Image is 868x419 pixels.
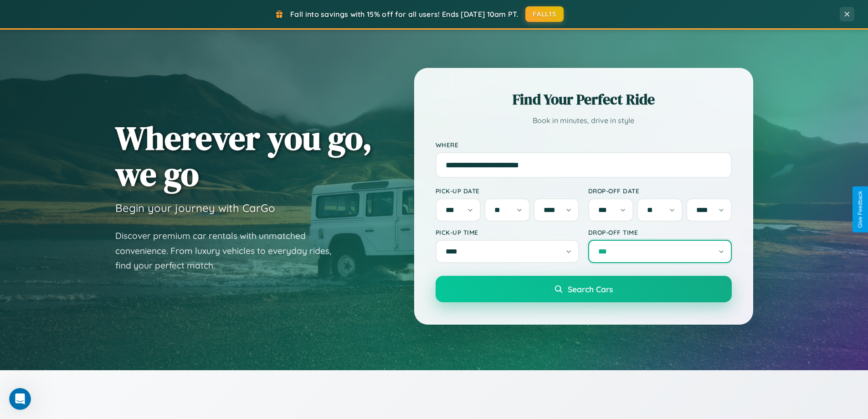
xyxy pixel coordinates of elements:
[115,201,275,215] h3: Begin your journey with CarGo
[857,191,863,228] div: Give Feedback
[436,228,579,236] label: Pick-up Time
[290,10,519,19] span: Fall into savings with 15% off for all users! Ends [DATE] 10am PT.
[436,89,732,109] h2: Find Your Perfect Ride
[436,141,732,149] label: Where
[436,114,732,127] p: Book in minutes, drive in style
[115,228,343,273] p: Discover premium car rentals with unmatched convenience. From luxury vehicles to everyday rides, ...
[9,388,31,410] iframe: Intercom live chat
[115,120,372,192] h1: Wherever you go, we go
[568,284,613,294] span: Search Cars
[525,6,564,22] button: FALL15
[436,276,732,302] button: Search Cars
[588,228,732,236] label: Drop-off Time
[588,187,732,195] label: Drop-off Date
[436,187,579,195] label: Pick-up Date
